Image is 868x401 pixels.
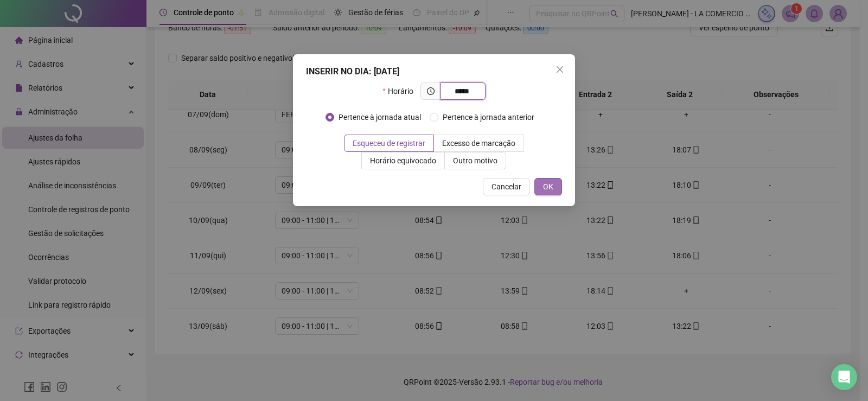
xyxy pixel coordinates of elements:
label: Horário [382,82,420,100]
span: Cancelar [492,181,521,193]
div: Open Intercom Messenger [831,364,857,390]
span: Outro motivo [453,156,497,165]
button: Cancelar [483,178,530,195]
span: clock-circle [427,87,435,95]
span: OK [543,181,553,193]
button: OK [534,178,562,195]
span: Horário equivocado [370,156,436,165]
span: Excesso de marcação [442,139,515,148]
span: close [556,65,564,74]
span: Pertence à jornada atual [334,111,425,123]
span: Esqueceu de registrar [353,139,425,148]
div: INSERIR NO DIA : [DATE] [306,65,562,78]
button: Close [551,61,569,78]
span: Pertence à jornada anterior [438,111,539,123]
